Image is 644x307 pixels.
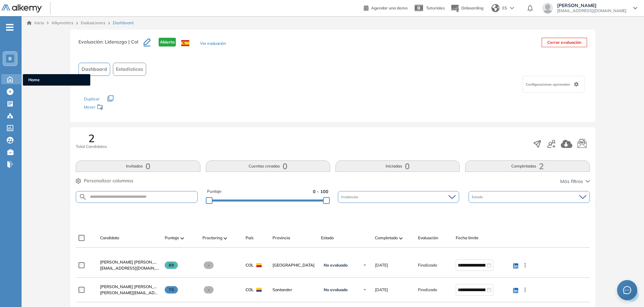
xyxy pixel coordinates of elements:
span: Puntaje [207,188,222,195]
span: 76 [165,286,178,294]
span: Finalizado [418,287,437,293]
span: Total Candidatos [76,144,107,150]
button: Ver evaluación [200,40,226,48]
button: Cerrar evaluación [542,38,587,47]
span: 0 - 100 [313,188,328,195]
span: Estado [472,194,484,199]
span: Dashboard [113,20,133,26]
span: message [623,286,631,294]
span: Estado [321,235,334,241]
span: País [246,235,254,241]
span: [GEOGRAPHIC_DATA] [272,262,316,268]
a: Agendar una demo [364,3,408,11]
button: Dashboard [78,63,110,76]
span: B [8,56,12,61]
button: Más filtros [560,178,590,185]
img: [missing "en.ARROW_ALT" translation] [181,237,184,239]
img: Ícono de flecha [363,263,367,267]
span: Tutoriales [426,5,445,10]
span: : Liderazgo | Col [102,39,138,45]
span: Alkymetrics [52,20,73,25]
button: Invitados0 [76,160,200,172]
span: 89 [165,262,178,269]
h3: Evaluación [78,38,143,52]
span: [DATE] [375,262,388,268]
span: Finalizado [418,262,437,268]
span: COL [246,262,254,268]
span: Fecha límite [456,235,479,241]
div: Mover [84,101,151,114]
span: Evaluación [418,235,438,241]
span: Home [28,77,85,83]
button: Estadísticas [113,63,146,76]
span: Santander [272,287,316,293]
button: Onboarding [450,1,483,16]
span: Candidato [100,235,119,241]
span: No evaluado [324,287,348,293]
a: Inicio [27,20,44,26]
div: Configuraciones opcionales [523,76,584,93]
span: Completado [375,235,398,241]
i: - [6,27,13,28]
span: Dashboard [82,66,107,73]
a: [PERSON_NAME] [PERSON_NAME] [100,259,159,265]
a: [PERSON_NAME] [PERSON_NAME] [100,284,159,290]
span: COL [246,287,254,293]
span: - [204,286,214,294]
button: Personalizar columnas [76,177,133,184]
img: COL [256,263,262,267]
span: [PERSON_NAME] [PERSON_NAME] [100,259,167,265]
span: [PERSON_NAME] [PERSON_NAME] [100,284,167,289]
span: - [204,262,214,269]
span: Personalizar columnas [84,177,133,184]
img: SEARCH_ALT [79,193,87,201]
img: [missing "en.ARROW_ALT" translation] [399,237,402,239]
span: Proctoring [202,235,222,241]
img: world [491,4,500,12]
span: Provincia [272,235,290,241]
span: Configuraciones opcionales [526,82,571,87]
span: [EMAIL_ADDRESS][DOMAIN_NAME] [557,8,626,13]
div: Incidencias [338,191,459,203]
span: ES [502,5,507,11]
span: No evaluado [324,263,348,268]
span: [DATE] [375,287,388,293]
span: [PERSON_NAME][EMAIL_ADDRESS][DOMAIN_NAME] [100,290,159,296]
button: Cuentas creadas0 [206,160,330,172]
span: Puntaje [165,235,179,241]
button: Completadas2 [465,160,589,172]
div: Estado [469,191,590,203]
span: Onboarding [461,5,483,10]
span: [EMAIL_ADDRESS][DOMAIN_NAME] [100,265,159,271]
span: Abierta [159,38,176,47]
span: Más filtros [560,178,583,185]
span: Incidencias [341,194,360,199]
span: Estadísticas [116,66,143,73]
button: Iniciadas0 [335,160,460,172]
img: arrow [510,7,514,9]
span: Agendar una demo [371,5,408,10]
span: Duplicar [84,96,99,101]
a: Evaluaciones [81,20,105,25]
img: Logo [1,4,42,13]
img: COL [256,288,262,292]
span: 2 [88,133,95,144]
span: [PERSON_NAME] [557,3,626,8]
img: Ícono de flecha [363,288,367,292]
img: [missing "en.ARROW_ALT" translation] [224,237,227,239]
img: ESP [181,40,189,46]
